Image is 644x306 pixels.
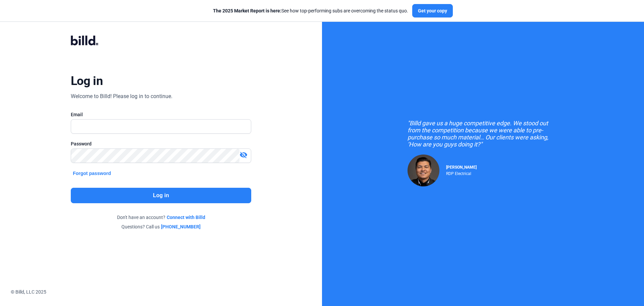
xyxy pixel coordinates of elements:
img: Raul Pacheco [408,155,439,186]
button: Get your copy [412,4,453,17]
span: The 2025 Market Report is here: [213,8,281,13]
button: Log in [71,188,251,203]
div: RDP Electrical [446,170,477,176]
div: Don't have an account? [71,214,251,221]
div: Log in [71,74,103,88]
div: Questions? Call us [71,223,251,230]
div: Welcome to Billd! Please log in to continue. [71,92,172,100]
div: Password [71,140,251,147]
div: See how top-performing subs are overcoming the status quo. [213,7,408,14]
mat-icon: visibility_off [239,151,248,159]
button: Forgot password [71,170,113,177]
div: "Billd gave us a huge competitive edge. We stood out from the competition because we were able to... [408,120,558,148]
a: Connect with Billd [167,214,205,221]
div: Email [71,111,251,118]
a: [PHONE_NUMBER] [161,223,201,230]
span: [PERSON_NAME] [446,165,477,170]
